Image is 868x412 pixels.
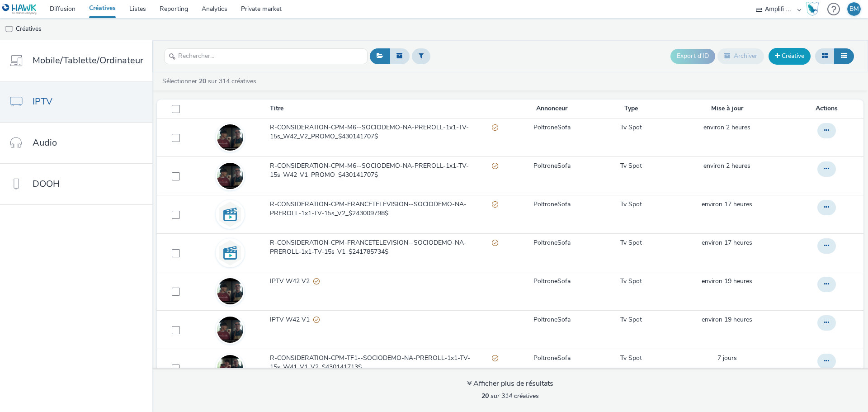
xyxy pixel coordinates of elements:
[5,25,14,34] img: tv
[533,161,571,170] a: PoltroneSofa
[270,354,502,377] a: R-CONSIDERATION-CPM-TF1--SOCIODEMO-NA-PREROLL-1x1-TV-15s_W41_V1_V2_$430141713$Partiellement valide
[217,240,243,266] img: video.svg
[702,277,752,285] span: environ 19 heures
[702,315,752,324] a: 13 octobre 2025, 15:22
[164,48,368,64] input: Rechercher...
[481,392,489,400] strong: 20
[481,392,539,400] span: sur 314 créatives
[270,123,502,146] a: R-CONSIDERATION-CPM-M6--SOCIODEMO-NA-PREROLL-1x1-TV-15s_W42_V2_PROMO_$430141707$Partiellement valide
[703,123,750,132] span: environ 2 heures
[703,123,750,132] a: 14 octobre 2025, 7:55
[620,354,642,363] a: Tv Spot
[601,99,661,118] th: Type
[217,278,243,304] img: 4085743c-092b-4f9c-8922-9cb4f7546a82.jpg
[533,315,571,324] a: PoltroneSofa
[270,238,492,257] span: R-CONSIDERATION-CPM-FRANCETELEVISION--SOCIODEMO-NA-PREROLL-1x1-TV-15s_V1_$241785734$
[2,4,37,15] img: undefined Logo
[849,2,859,16] div: BM
[270,238,502,261] a: R-CONSIDERATION-CPM-FRANCETELEVISION--SOCIODEMO-NA-PREROLL-1x1-TV-15s_V1_$241785734$Partiellement...
[492,123,498,133] div: Partiellement valide
[217,355,243,381] img: 14e45469-cf80-4b4e-82cd-01037ae0a009.jpg
[492,200,498,209] div: Partiellement valide
[270,277,313,286] span: IPTV W42 V2
[492,161,498,171] div: Partiellement valide
[533,200,571,209] a: PoltroneSofa
[620,123,642,132] a: Tv Spot
[217,124,243,151] img: 00b62310-d662-40f7-9e84-5c2d97991b24.jpg
[702,200,752,209] a: 13 octobre 2025, 17:10
[806,2,823,16] a: Hawk Academy
[270,277,502,290] a: IPTV W42 V2Partiellement valide
[217,201,243,227] img: video.svg
[533,238,571,247] a: PoltroneSofa
[703,161,750,170] a: 14 octobre 2025, 7:54
[217,163,243,189] img: a8fa59fc-8bdf-4c12-8ab6-8353458888ab.jpg
[467,379,553,389] div: Afficher plus de résultats
[33,177,60,190] span: DOOH
[717,354,737,363] a: 7 octobre 2025, 15:21
[33,54,143,67] span: Mobile/Tablette/Ordinateur
[503,99,601,118] th: Annonceur
[492,354,498,363] div: Partiellement valide
[270,161,492,180] span: R-CONSIDERATION-CPM-M6--SOCIODEMO-NA-PREROLL-1x1-TV-15s_W42_V1_PROMO_$430141707$
[313,315,320,325] div: Partiellement valide
[702,200,752,208] span: environ 17 heures
[660,99,793,118] th: Mise à jour
[806,2,819,16] img: Hawk Academy
[270,200,502,223] a: R-CONSIDERATION-CPM-FRANCETELEVISION--SOCIODEMO-NA-PREROLL-1x1-TV-15s_V2_$243009798$Partiellement...
[33,136,57,149] span: Audio
[270,123,492,142] span: R-CONSIDERATION-CPM-M6--SOCIODEMO-NA-PREROLL-1x1-TV-15s_W42_V2_PROMO_$430141707$
[533,123,571,132] a: PoltroneSofa
[702,238,752,247] span: environ 17 heures
[769,48,811,64] a: Créative
[270,315,313,324] span: IPTV W42 V1
[270,354,492,372] span: R-CONSIDERATION-CPM-TF1--SOCIODEMO-NA-PREROLL-1x1-TV-15s_W41_V1_V2_$430141713$
[620,238,642,247] a: Tv Spot
[620,277,642,286] a: Tv Spot
[533,354,571,363] a: PoltroneSofa
[270,200,492,218] span: R-CONSIDERATION-CPM-FRANCETELEVISION--SOCIODEMO-NA-PREROLL-1x1-TV-15s_V2_$243009798$
[270,161,502,185] a: R-CONSIDERATION-CPM-M6--SOCIODEMO-NA-PREROLL-1x1-TV-15s_W42_V1_PROMO_$430141707$Partiellement valide
[533,277,571,286] a: PoltroneSofa
[793,99,863,118] th: Actions
[702,315,752,324] span: environ 19 heures
[703,161,750,170] span: environ 2 heures
[270,315,502,329] a: IPTV W42 V1Partiellement valide
[670,49,715,63] button: Export d'ID
[815,48,835,64] button: Grille
[702,238,752,247] a: 13 octobre 2025, 17:09
[33,95,52,108] span: IPTV
[620,200,642,209] a: Tv Spot
[199,77,206,85] strong: 20
[269,99,503,118] th: Titre
[702,277,752,286] a: 13 octobre 2025, 15:22
[161,77,260,85] a: Sélectionner sur 314 créatives
[834,48,854,64] button: Liste
[313,277,320,286] div: Partiellement valide
[217,317,243,343] img: e296e1d9-9061-43ab-a360-2cb0f2c185ca.jpg
[620,161,642,170] a: Tv Spot
[717,354,737,362] span: 7 jours
[620,315,642,324] a: Tv Spot
[492,238,498,248] div: Partiellement valide
[717,48,764,64] button: Archiver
